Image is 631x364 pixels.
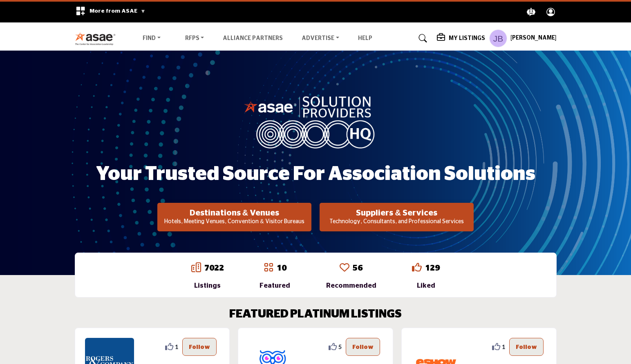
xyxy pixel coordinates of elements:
[340,262,349,274] a: Go to Recommended
[326,281,376,291] div: Recommended
[277,264,286,272] a: 10
[516,342,537,351] p: Follow
[244,94,387,148] img: image
[509,338,544,356] button: Follow
[90,8,145,14] span: More from ASAE
[175,342,178,351] span: 1
[358,36,372,41] a: Help
[353,264,362,272] a: 56
[352,342,374,351] p: Follow
[229,308,402,322] h2: FEATURED PLATINUM LISTINGS
[189,342,210,351] p: Follow
[160,208,309,218] h2: Destinations & Venues
[449,35,485,42] h5: My Listings
[489,29,507,47] button: Show hide supplier dropdown
[320,203,474,231] button: Suppliers & Services Technology, Consultants, and Professional Services
[260,281,290,291] div: Featured
[322,218,471,226] p: Technology, Consultants, and Professional Services
[264,262,273,274] a: Go to Featured
[157,203,311,231] button: Destinations & Venues Hotels, Meeting Venues, Convention & Visitor Bureaus
[412,262,422,272] i: Go to Liked
[437,33,485,43] div: My Listings
[70,2,151,22] div: More from ASAE
[179,33,210,44] a: RFPs
[346,338,380,356] button: Follow
[182,338,217,356] button: Follow
[411,32,432,45] a: Search
[160,218,309,226] p: Hotels, Meeting Venues, Convention & Visitor Bureaus
[412,281,440,291] div: Liked
[96,162,535,187] h1: Your Trusted Source for Association Solutions
[338,342,342,351] span: 5
[204,264,224,272] a: 7022
[223,36,283,41] a: Alliance Partners
[191,281,224,291] div: Listings
[322,208,471,218] h2: Suppliers & Services
[510,34,557,42] h5: [PERSON_NAME]
[425,264,440,272] a: 129
[296,33,345,44] a: Advertise
[502,342,505,351] span: 1
[137,33,166,44] a: Find
[75,32,120,45] img: Site Logo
